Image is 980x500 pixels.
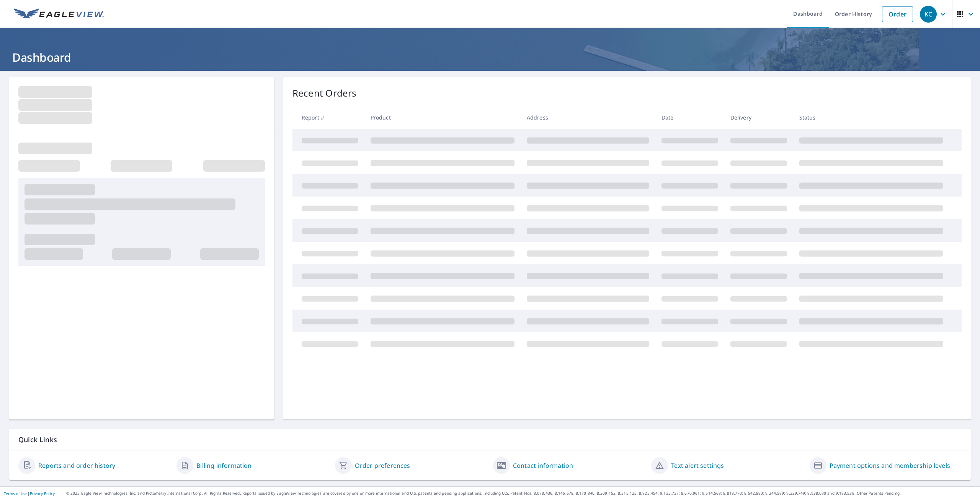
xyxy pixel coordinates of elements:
[38,461,115,470] a: Reports and order history
[196,461,252,470] a: Billing information
[920,6,937,23] div: KC
[671,461,724,470] a: Text alert settings
[793,106,949,129] th: Status
[364,106,521,129] th: Product
[830,461,950,470] a: Payment options and membership levels
[355,461,410,470] a: Order preferences
[724,106,793,129] th: Delivery
[9,49,971,65] h1: Dashboard
[18,435,962,444] p: Quick Links
[513,461,573,470] a: Contact information
[882,6,913,22] a: Order
[30,491,55,496] a: Privacy Policy
[4,491,28,496] a: Terms of Use
[521,106,655,129] th: Address
[292,106,364,129] th: Report #
[66,490,976,496] p: © 2025 Eagle View Technologies, Inc. and Pictometry International Corp. All Rights Reserved. Repo...
[4,491,55,496] p: |
[292,86,357,100] p: Recent Orders
[655,106,724,129] th: Date
[14,8,104,20] img: EV Logo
